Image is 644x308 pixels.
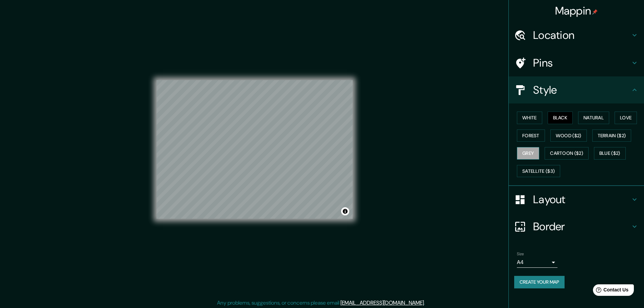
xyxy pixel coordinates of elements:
[592,9,598,15] img: pin-icon.png
[555,4,598,18] h4: Mappin
[425,299,426,307] div: .
[340,299,424,306] a: [EMAIL_ADDRESS][DOMAIN_NAME]
[514,276,565,288] button: Create your map
[517,257,557,268] div: A4
[533,220,630,233] h4: Border
[578,112,609,124] button: Natural
[517,251,524,257] label: Size
[157,80,353,219] canvas: Map
[584,282,637,301] iframe: Help widget launcher
[615,112,637,124] button: Love
[533,28,630,42] h4: Location
[509,22,644,49] div: Location
[592,129,631,142] button: Terrain ($2)
[509,76,644,103] div: Style
[341,207,349,215] button: Toggle attribution
[517,112,542,124] button: White
[217,299,425,307] p: Any problems, suggestions, or concerns please email .
[517,165,560,177] button: Satellite ($3)
[548,112,573,124] button: Black
[533,83,630,97] h4: Style
[594,147,626,160] button: Blue ($2)
[517,147,539,160] button: Grey
[550,129,587,142] button: Wood ($2)
[517,129,545,142] button: Forest
[509,186,644,213] div: Layout
[545,147,589,160] button: Cartoon ($2)
[509,213,644,240] div: Border
[426,299,427,307] div: .
[533,56,630,70] h4: Pins
[533,193,630,206] h4: Layout
[509,49,644,76] div: Pins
